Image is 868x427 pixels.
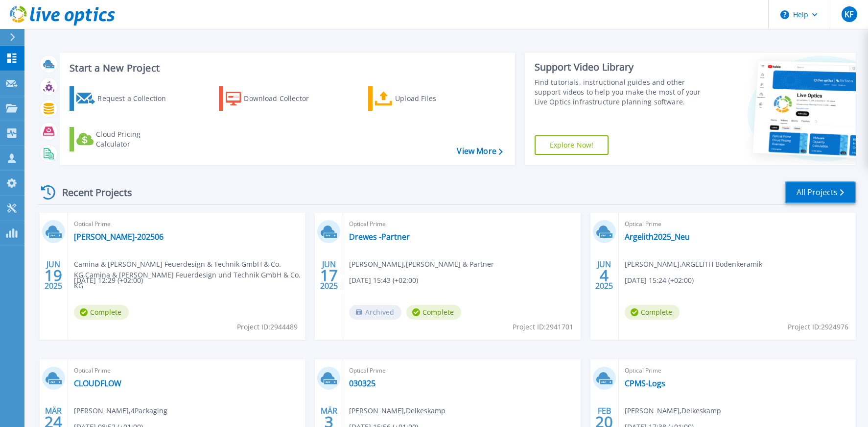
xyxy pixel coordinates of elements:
[457,147,502,156] a: View More
[74,365,299,376] span: Optical Prime
[96,129,174,149] div: Cloud Pricing Calculator
[368,86,477,111] a: Upload Files
[625,365,850,376] span: Optical Prime
[349,232,410,242] a: Drewes -Partner
[325,418,333,426] span: 3
[595,418,613,426] span: 20
[600,271,609,279] span: 4
[349,259,494,270] span: [PERSON_NAME] , [PERSON_NAME] & Partner
[535,77,703,107] div: Find tutorials, instructional guides and other support videos to help you make the most of your L...
[535,135,609,155] a: Explore Now!
[320,271,338,279] span: 17
[74,378,121,388] a: CLOUDFLOW
[44,257,63,293] div: JUN 2025
[45,418,62,426] span: 24
[74,405,167,416] span: [PERSON_NAME] , 4Packaging
[70,127,179,151] a: Cloud Pricing Calculator
[845,10,853,18] span: KF
[74,232,164,242] a: [PERSON_NAME]-202506
[395,89,473,108] div: Upload Files
[625,259,762,270] span: [PERSON_NAME] , ARGELITH Bodenkeramik
[237,322,298,332] span: Project ID: 2944489
[349,365,574,376] span: Optical Prime
[349,378,375,388] a: 030325
[74,259,305,291] span: Camina & [PERSON_NAME] Feuerdesign & Technik GmbH & Co. KG , Camina & [PERSON_NAME] Feuerdesign u...
[45,271,62,279] span: 19
[625,378,665,388] a: CPMS-Logs
[244,89,322,108] div: Download Collector
[625,232,690,242] a: Argelith2025_Neu
[595,257,613,293] div: JUN 2025
[349,305,401,320] span: Archived
[349,219,574,229] span: Optical Prime
[785,181,856,203] a: All Projects
[535,61,703,74] div: Support Video Library
[625,405,721,416] span: [PERSON_NAME] , Delkeskamp
[349,275,418,286] span: [DATE] 15:43 (+02:00)
[788,322,848,332] span: Project ID: 2924976
[625,275,694,286] span: [DATE] 15:24 (+02:00)
[70,86,179,111] a: Request a Collection
[320,257,338,293] div: JUN 2025
[74,305,129,320] span: Complete
[625,219,850,229] span: Optical Prime
[349,405,446,416] span: [PERSON_NAME] , Delkeskamp
[70,63,502,74] h3: Start a New Project
[38,180,145,204] div: Recent Projects
[219,86,328,111] a: Download Collector
[74,275,143,286] span: [DATE] 12:29 (+02:00)
[406,305,461,320] span: Complete
[74,219,299,229] span: Optical Prime
[97,89,176,108] div: Request a Collection
[625,305,680,320] span: Complete
[513,322,573,332] span: Project ID: 2941701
